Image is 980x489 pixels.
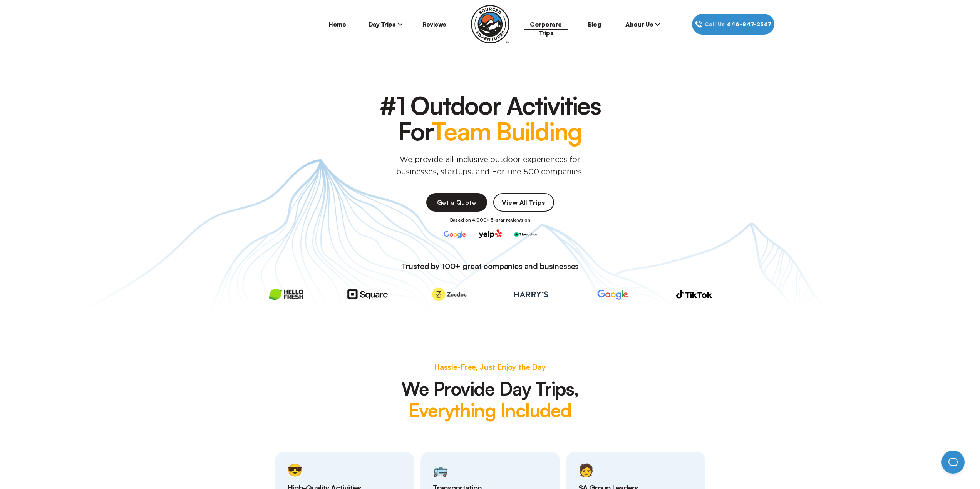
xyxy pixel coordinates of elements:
[625,20,660,28] span: About Us
[434,362,546,372] p: Hassle-Free, Just Enjoy the Day
[269,289,303,300] img: hello fresh corporate logo
[471,5,509,43] img: Sourced Adventures company logo
[328,20,346,28] a: Home
[479,228,502,240] img: yelp corporate logo
[493,193,554,212] a: View All Trips
[443,231,466,239] img: google corporate logo
[530,20,562,37] a: Corporate Trips
[578,464,591,476] span: 🧑
[409,399,571,422] span: Everything Included
[431,285,468,304] img: zocdoc corporate logo
[422,20,446,28] a: Reviews
[702,20,727,28] span: Call Us
[597,285,628,304] img: google corporate logo
[433,464,445,476] span: 🚌
[426,193,487,212] a: Get a Quote
[450,218,530,222] p: Based on 4,000+ 5-star reviews on
[367,92,613,144] h1: #1 Outdoor Activities For
[394,262,587,271] div: Trusted by 100+ great companies and businesses
[511,289,551,299] img: harry’s corporate logo
[941,451,965,474] iframe: Help Scout Beacon - Open
[432,115,582,146] span: Team Building
[514,232,537,237] img: trip advisor corporate logo
[588,20,601,28] a: Blog
[287,464,300,476] span: 😎
[345,285,390,303] img: square corporate logo
[674,289,714,299] img: tiktok corporate logo
[394,378,586,421] h2: We Provide Day Trips,
[692,14,774,35] a: Call Us646‍-847‍-2367
[727,20,771,28] span: 646‍-847‍-2367
[369,20,403,28] span: Day Trips
[394,153,586,178] p: We provide all-inclusive outdoor experiences for businesses, startups, and Fortune 500 companies.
